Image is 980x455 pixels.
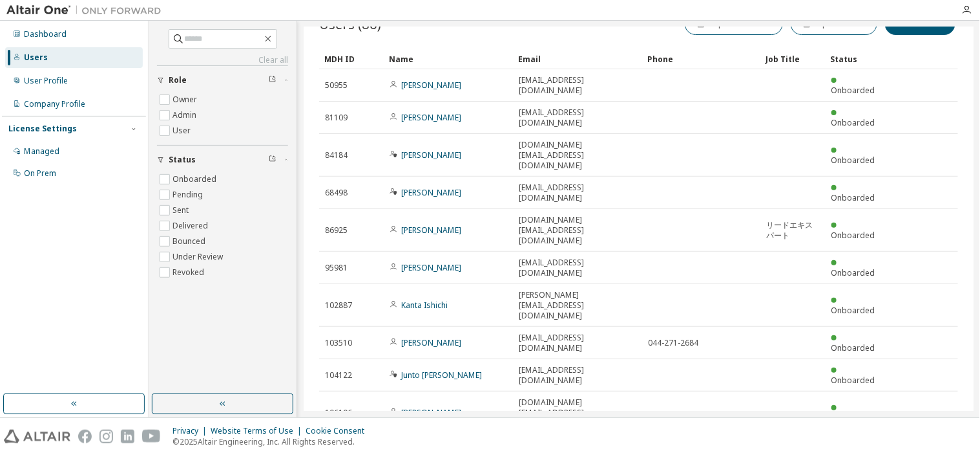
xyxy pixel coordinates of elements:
[831,375,875,386] span: Onboarded
[172,123,193,139] label: User
[766,49,820,69] div: Job Title
[6,4,168,17] img: Altair One
[831,49,885,69] div: Status
[519,290,636,321] span: [PERSON_NAME][EMAIL_ADDRESS][DOMAIN_NAME]
[831,192,875,203] span: Onboarded
[325,80,348,91] span: 50955
[8,124,77,134] div: License Settings
[4,430,70,443] img: altair_logo.svg
[831,305,875,316] span: Onboarded
[401,187,461,198] a: [PERSON_NAME]
[269,75,276,85] span: Clear filter
[78,430,92,443] img: facebook.svg
[831,342,875,353] span: Onboarded
[325,188,348,198] span: 68498
[519,258,636,278] span: [EMAIL_ADDRESS][DOMAIN_NAME]
[172,187,205,203] label: Pending
[519,75,636,96] span: [EMAIL_ADDRESS][DOMAIN_NAME]
[121,430,134,443] img: linkedin.svg
[325,263,348,273] span: 95981
[24,29,67,39] div: Dashboard
[172,436,372,447] p: © 2025 Altair Engineering, Inc. All Rights Reserved.
[831,267,875,278] span: Onboarded
[169,155,196,165] span: Status
[172,107,199,123] label: Admin
[172,234,208,249] label: Bounced
[157,66,288,94] button: Role
[648,338,698,348] span: 044-271-2684
[401,112,461,123] a: [PERSON_NAME]
[401,300,448,311] a: Kanta Ishichi
[519,140,636,171] span: [DOMAIN_NAME][EMAIL_ADDRESS][DOMAIN_NAME]
[325,300,352,311] span: 102887
[401,337,461,348] a: [PERSON_NAME]
[325,370,352,381] span: 104122
[24,99,85,109] div: Company Profile
[172,426,211,436] div: Privacy
[767,220,820,241] span: リードエキスパート
[401,262,461,273] a: [PERSON_NAME]
[831,85,875,96] span: Onboarded
[211,426,306,436] div: Website Terms of Use
[325,338,352,348] span: 103510
[269,155,276,165] span: Clear filter
[831,117,875,128] span: Onboarded
[401,370,482,381] a: Junto [PERSON_NAME]
[157,55,288,65] a: Clear all
[169,75,187,85] span: Role
[389,49,508,69] div: Name
[24,146,59,157] div: Managed
[831,155,875,166] span: Onboarded
[142,430,161,443] img: youtube.svg
[24,52,48,63] div: Users
[401,150,461,161] a: [PERSON_NAME]
[519,183,636,203] span: [EMAIL_ADDRESS][DOMAIN_NAME]
[325,113,348,123] span: 81109
[172,172,219,187] label: Onboarded
[831,230,875,241] span: Onboarded
[306,426,372,436] div: Cookie Consent
[24,168,56,179] div: On Prem
[325,150,348,161] span: 84184
[647,49,756,69] div: Phone
[172,203,191,218] label: Sent
[157,146,288,174] button: Status
[401,225,461,236] a: [PERSON_NAME]
[324,49,379,69] div: MDH ID
[172,265,207,280] label: Revoked
[519,215,636,246] span: [DOMAIN_NAME][EMAIL_ADDRESS][DOMAIN_NAME]
[519,397,636,428] span: [DOMAIN_NAME][EMAIL_ADDRESS][DOMAIN_NAME]
[99,430,113,443] img: instagram.svg
[519,107,636,128] span: [EMAIL_ADDRESS][DOMAIN_NAME]
[401,80,461,91] a: [PERSON_NAME]
[172,218,211,234] label: Delivered
[519,333,636,353] span: [EMAIL_ADDRESS][DOMAIN_NAME]
[325,225,348,236] span: 86925
[518,49,637,69] div: Email
[172,249,225,265] label: Under Review
[401,407,461,418] a: [PERSON_NAME]
[24,76,68,86] div: User Profile
[519,365,636,386] span: [EMAIL_ADDRESS][DOMAIN_NAME]
[172,92,200,107] label: Owner
[325,408,352,418] span: 106106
